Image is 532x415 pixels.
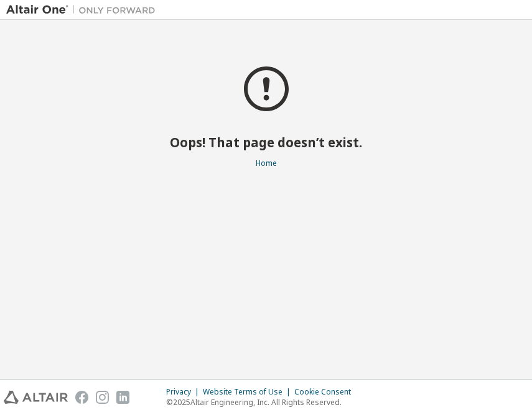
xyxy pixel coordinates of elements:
img: Altair One [6,4,162,16]
a: Home [256,158,277,168]
div: Website Terms of Use [203,387,294,397]
h2: Oops! That page doesn’t exist. [6,134,526,150]
img: linkedin.svg [116,391,129,404]
img: altair_logo.svg [4,391,68,404]
div: Privacy [166,387,203,397]
div: Cookie Consent [294,387,358,397]
img: instagram.svg [96,391,109,404]
img: facebook.svg [75,391,88,404]
p: © 2025 Altair Engineering, Inc. All Rights Reserved. [166,397,358,408]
